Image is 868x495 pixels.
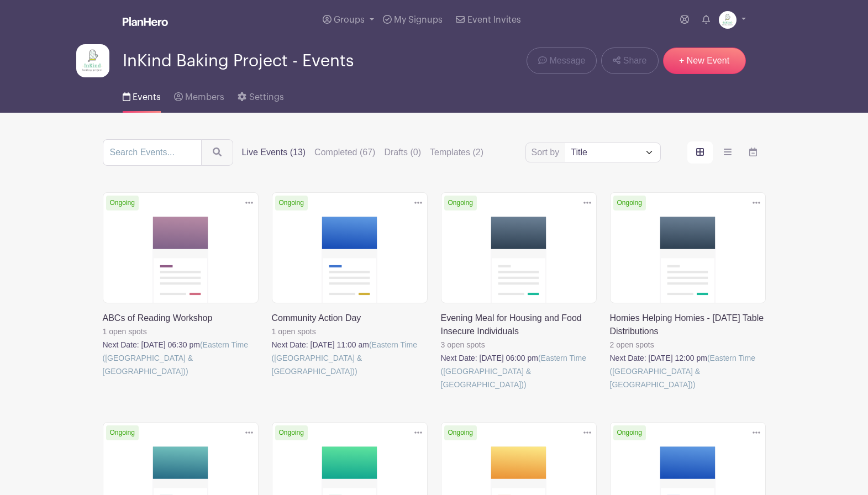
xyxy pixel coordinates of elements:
[133,93,161,102] span: Events
[123,52,354,70] span: InKind Baking Project - Events
[532,146,563,159] label: Sort by
[103,139,202,166] input: Search Events...
[314,146,375,159] label: Completed (67)
[687,141,766,164] div: order and view
[527,48,597,74] a: Message
[623,54,647,67] span: Share
[384,146,421,159] label: Drafts (0)
[394,15,443,24] span: My Signups
[242,146,306,159] label: Live Events (13)
[549,54,585,67] span: Message
[601,48,658,74] a: Share
[467,15,521,24] span: Event Invites
[719,11,737,29] img: InKind-Logo.jpg
[174,77,224,113] a: Members
[123,17,168,26] img: logo_white-6c42ec7e38ccf1d336a20a19083b03d10ae64f83f12c07503d8b9e83406b4c7d.svg
[663,48,746,74] a: + New Event
[430,146,483,159] label: Templates (2)
[123,77,161,113] a: Events
[76,44,109,77] img: InKind-Logo.jpg
[334,15,365,24] span: Groups
[242,146,483,159] div: filters
[185,93,224,102] span: Members
[238,77,283,113] a: Settings
[249,93,284,102] span: Settings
